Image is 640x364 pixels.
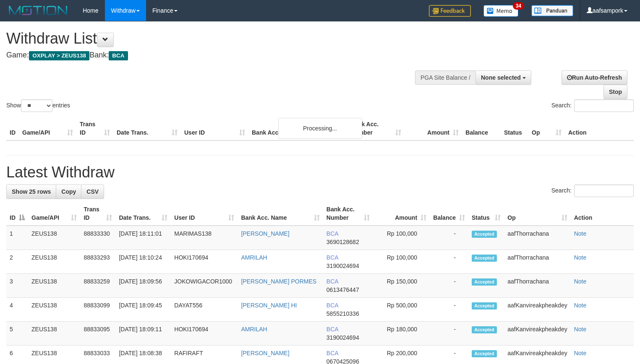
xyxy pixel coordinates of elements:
[528,117,565,140] th: Op
[109,51,128,60] span: BCA
[6,99,70,112] label: Show entries
[430,250,468,274] td: -
[472,350,497,357] span: Accepted
[483,5,519,17] img: Button%20Memo.svg
[472,255,497,262] span: Accepted
[80,250,115,274] td: 88833293
[562,70,627,85] a: Run Auto-Refresh
[61,188,76,195] span: Copy
[405,117,462,140] th: Amount
[565,117,634,140] th: Action
[327,230,338,237] span: BCA
[327,263,359,269] span: Copy 3190024694 to clipboard
[504,298,570,322] td: aafKanvireakpheakdey
[19,117,76,140] th: Game/API
[373,298,430,322] td: Rp 500,000
[28,298,80,322] td: ZEUS138
[241,302,297,309] a: [PERSON_NAME] HI
[6,202,28,226] th: ID: activate to sort column descending
[430,322,468,346] td: -
[327,239,359,245] span: Copy 3690128682 to clipboard
[327,278,338,285] span: BCA
[323,202,374,226] th: Bank Acc. Number: activate to sort column ascending
[574,99,634,112] input: Search:
[373,250,430,274] td: Rp 100,000
[574,278,587,285] a: Note
[513,2,524,10] span: 34
[28,226,80,250] td: ZEUS138
[241,230,289,237] a: [PERSON_NAME]
[181,117,248,140] th: User ID
[415,70,475,85] div: PGA Site Balance /
[327,350,338,356] span: BCA
[21,99,52,112] select: Showentries
[248,117,347,140] th: Bank Acc. Name
[373,226,430,250] td: Rp 100,000
[574,185,634,197] input: Search:
[6,51,418,60] h4: Game: Bank:
[501,117,528,140] th: Status
[278,118,362,139] div: Processing...
[571,202,634,226] th: Action
[115,298,171,322] td: [DATE] 18:09:45
[56,185,81,199] a: Copy
[171,298,238,322] td: DAYAT556
[81,185,104,199] a: CSV
[327,286,359,293] span: Copy 0613476447 to clipboard
[373,322,430,346] td: Rp 180,000
[472,326,497,333] span: Accepted
[80,202,115,226] th: Trans ID: activate to sort column ascending
[429,5,471,17] img: Feedback.jpg
[6,322,28,346] td: 5
[80,298,115,322] td: 88833099
[29,51,89,60] span: OXPLAY > ZEUS138
[327,326,338,333] span: BCA
[115,274,171,298] td: [DATE] 18:09:56
[430,298,468,322] td: -
[80,322,115,346] td: 88833095
[504,274,570,298] td: aafThorrachana
[171,274,238,298] td: JOKOWIGACOR1000
[113,117,181,140] th: Date Trans.
[373,274,430,298] td: Rp 150,000
[574,350,587,356] a: Note
[6,4,70,17] img: MOTION_logo.png
[171,250,238,274] td: HOKI170694
[86,188,99,195] span: CSV
[241,254,267,261] a: AMRILAH
[6,250,28,274] td: 2
[238,202,323,226] th: Bank Acc. Name: activate to sort column ascending
[531,5,573,16] img: panduan.png
[171,322,238,346] td: HOKI170694
[327,334,359,341] span: Copy 3190024694 to clipboard
[504,202,570,226] th: Op: activate to sort column ascending
[472,231,497,238] span: Accepted
[171,202,238,226] th: User ID: activate to sort column ascending
[80,274,115,298] td: 88833259
[504,250,570,274] td: aafThorrachana
[574,326,587,333] a: Note
[472,302,497,309] span: Accepted
[574,302,587,309] a: Note
[6,274,28,298] td: 3
[430,226,468,250] td: -
[80,226,115,250] td: 88833330
[28,202,80,226] th: Game/API: activate to sort column ascending
[28,250,80,274] td: ZEUS138
[115,250,171,274] td: [DATE] 18:10:24
[6,30,418,47] h1: Withdraw List
[551,185,634,197] label: Search:
[327,302,338,309] span: BCA
[430,202,468,226] th: Balance: activate to sort column ascending
[115,226,171,250] td: [DATE] 18:11:01
[115,322,171,346] td: [DATE] 18:09:11
[6,226,28,250] td: 1
[603,85,627,99] a: Stop
[551,99,634,112] label: Search:
[327,310,359,317] span: Copy 5855210336 to clipboard
[430,274,468,298] td: -
[462,117,501,140] th: Balance
[468,202,504,226] th: Status: activate to sort column ascending
[504,322,570,346] td: aafKanvireakpheakdey
[574,230,587,237] a: Note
